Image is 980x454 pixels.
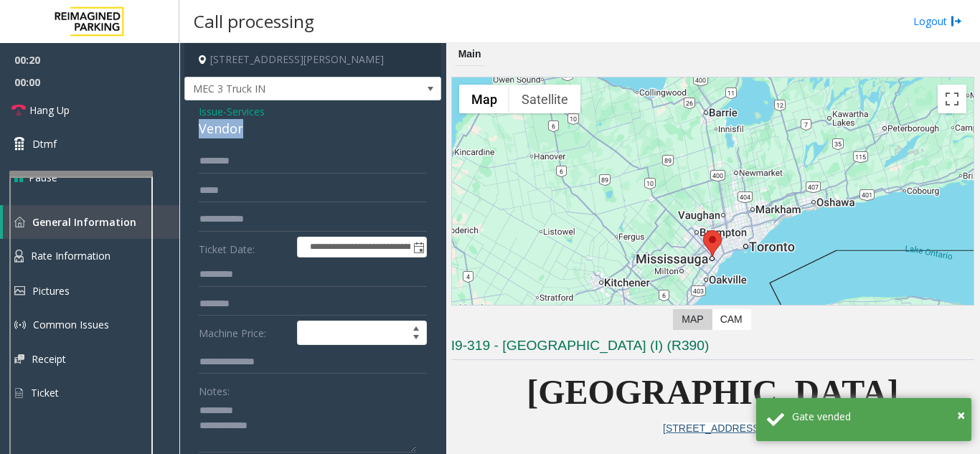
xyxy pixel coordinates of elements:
[951,14,962,29] img: logout
[938,85,966,113] button: Toggle fullscreen view
[199,379,230,399] label: Notes:
[199,119,427,138] div: Vendor
[712,309,751,330] label: CAM
[223,105,265,118] span: -
[185,77,390,100] span: MEC 3 Truck IN
[509,85,580,113] button: Show satellite imagery
[199,104,223,119] span: Issue
[459,85,509,113] button: Show street map
[29,103,70,118] span: Hang Up
[32,136,57,151] span: Dtmf
[184,43,441,77] h4: [STREET_ADDRESS][PERSON_NAME]
[29,170,57,185] span: Pause
[703,230,722,257] div: 1 Robert Speck Parkway, Mississauga, ON
[673,309,712,330] label: Map
[451,336,974,360] h3: I9-319 - [GEOGRAPHIC_DATA] (I) (R390)
[957,405,965,425] span: ×
[227,104,265,119] span: Services
[957,405,965,426] button: Close
[527,373,898,411] span: [GEOGRAPHIC_DATA]
[187,4,321,39] h3: Call processing
[913,14,962,29] a: Logout
[195,237,293,258] label: Ticket Date:
[406,333,426,344] span: Decrease value
[195,321,293,345] label: Machine Price:
[455,43,485,66] div: Main
[3,205,179,239] a: General Information
[410,237,426,257] span: Toggle popup
[663,422,762,434] a: [STREET_ADDRESS]
[406,321,426,333] span: Increase value
[792,409,961,424] div: Gate vended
